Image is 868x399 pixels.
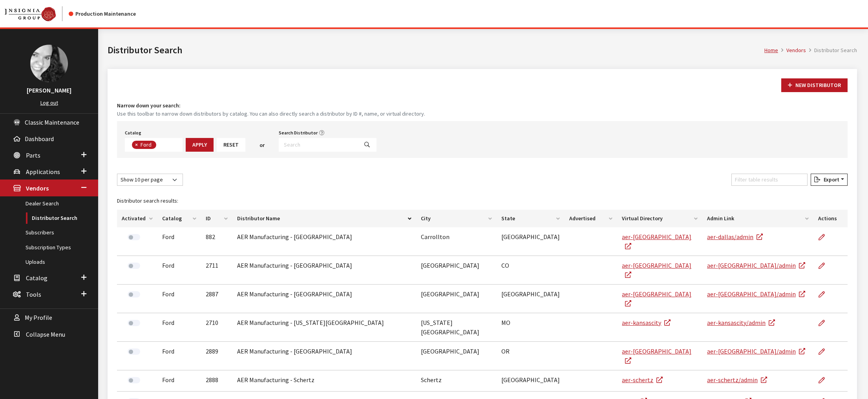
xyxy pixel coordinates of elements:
[416,256,497,285] td: [GEOGRAPHIC_DATA]
[416,342,497,370] td: [GEOGRAPHIC_DATA]
[117,210,157,227] th: Activated: activate to sort column ascending
[26,185,49,192] span: Vendors
[217,138,245,152] button: Reset
[232,227,417,256] td: AER Manufacturing - [GEOGRAPHIC_DATA]
[157,285,201,313] td: Ford
[5,6,69,21] a: Insignia Group logo
[707,261,805,269] a: aer-[GEOGRAPHIC_DATA]/admin
[497,227,565,256] td: [GEOGRAPHIC_DATA]
[201,227,232,256] td: 882
[232,256,417,285] td: AER Manufacturing - [GEOGRAPHIC_DATA]
[26,168,60,176] span: Applications
[201,210,232,227] th: ID: activate to sort column ascending
[707,347,805,355] a: aer-[GEOGRAPHIC_DATA]/admin
[813,210,848,227] th: Actions
[818,342,831,361] a: Edit Distributor
[818,227,831,247] a: Edit Distributor
[201,256,232,285] td: 2711
[201,370,232,392] td: 2888
[622,233,691,250] a: aer-[GEOGRAPHIC_DATA]
[279,138,358,152] input: Search
[128,291,140,297] label: Activate Dealer
[232,210,417,227] th: Distributor Name: activate to sort column descending
[140,141,153,148] span: Ford
[764,47,778,54] a: Home
[497,256,565,285] td: CO
[128,263,140,269] label: Activate Dealer
[8,85,90,95] h3: [PERSON_NAME]
[125,138,183,152] span: Select
[26,274,48,282] span: Catalog
[232,370,417,392] td: AER Manufacturing - Schertz
[497,210,565,227] th: State: activate to sort column ascending
[125,129,141,136] label: Catalog
[781,78,848,92] button: New Distributor
[622,347,691,365] a: aer-[GEOGRAPHIC_DATA]
[497,313,565,342] td: MO
[707,319,775,326] a: aer-kansascity/admin
[26,330,65,338] span: Collapse Menu
[157,227,201,256] td: Ford
[117,102,848,110] h4: Narrow down your search:
[416,370,497,392] td: Schertz
[617,210,702,227] th: Virtual Directory: activate to sort column ascending
[157,256,201,285] td: Ford
[117,192,848,210] caption: Distributor search results:
[201,285,232,313] td: 2887
[128,348,140,355] label: Activate Dealer
[132,141,156,149] li: Ford
[157,313,201,342] td: Ford
[622,290,691,307] a: aer-[GEOGRAPHIC_DATA]
[201,313,232,342] td: 2710
[25,118,79,126] span: Classic Maintenance
[132,141,140,149] button: Remove item
[40,99,58,106] a: Log out
[416,227,497,256] td: Carrollton
[818,313,831,333] a: Edit Distributor
[25,314,52,322] span: My Profile
[128,377,140,383] label: Activate Dealer
[565,210,617,227] th: Advertised: activate to sort column ascending
[818,256,831,276] a: Edit Distributor
[707,290,805,298] a: aer-[GEOGRAPHIC_DATA]/admin
[778,46,806,54] li: Vendors
[806,46,857,54] li: Distributor Search
[128,320,140,326] label: Activate Dealer
[622,376,663,384] a: aer-schertz
[358,138,376,152] button: Search
[811,174,848,186] button: Export
[416,285,497,313] td: [GEOGRAPHIC_DATA]
[702,210,813,227] th: Admin Link: activate to sort column ascending
[135,141,138,148] span: ×
[201,342,232,370] td: 2889
[818,370,831,390] a: Edit Distributor
[25,135,54,143] span: Dashboard
[416,313,497,342] td: [US_STATE][GEOGRAPHIC_DATA]
[108,43,764,57] h1: Distributor Search
[820,176,839,183] span: Export
[157,210,201,227] th: Catalog: activate to sort column ascending
[731,174,808,186] input: Filter table results
[497,342,565,370] td: OR
[26,290,41,298] span: Tools
[622,319,671,326] a: aer-kansascity
[26,151,40,159] span: Parts
[279,129,318,136] label: Search Distributor
[186,138,214,152] button: Apply
[128,234,140,240] label: Activate Dealer
[416,210,497,227] th: City: activate to sort column ascending
[157,342,201,370] td: Ford
[157,370,201,392] td: Ford
[117,110,848,118] small: Use this toolbar to narrow down distributors by catalog. You can also directly search a distribut...
[818,285,831,304] a: Edit Distributor
[5,7,56,21] img: Catalog Maintenance
[497,370,565,392] td: [GEOGRAPHIC_DATA]
[707,233,763,241] a: aer-dallas/admin
[158,142,163,149] textarea: Search
[232,342,417,370] td: AER Manufacturing - [GEOGRAPHIC_DATA]
[30,45,68,82] img: Khrystal Dorton
[69,10,136,18] div: Production Maintenance
[707,376,767,384] a: aer-schertz/admin
[497,285,565,313] td: [GEOGRAPHIC_DATA]
[259,141,265,149] span: or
